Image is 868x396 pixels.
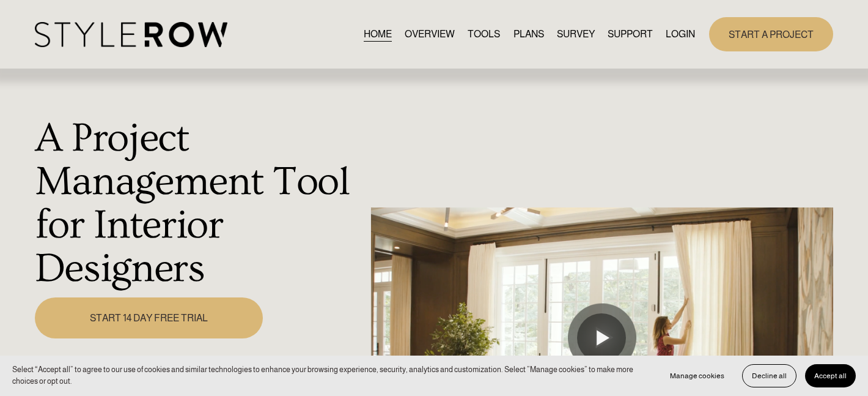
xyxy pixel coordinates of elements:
button: Play [577,313,626,362]
span: Manage cookies [670,372,724,380]
a: TOOLS [468,26,500,42]
a: folder dropdown [608,26,653,42]
a: OVERVIEW [405,26,455,42]
button: Manage cookies [661,364,734,387]
a: START 14 DAY FREE TRIAL [35,297,263,338]
a: HOME [364,26,392,42]
a: START A PROJECT [709,17,833,51]
h1: A Project Management Tool for Interior Designers [35,117,364,291]
a: SURVEY [557,26,595,42]
span: Accept all [814,372,847,380]
button: Accept all [805,364,856,387]
p: Select “Accept all” to agree to our use of cookies and similar technologies to enhance your brows... [12,364,649,387]
span: Decline all [752,372,787,380]
button: Decline all [742,364,796,387]
span: SUPPORT [608,27,653,42]
a: PLANS [513,26,544,42]
img: StyleRow [35,22,227,47]
a: LOGIN [666,26,695,42]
